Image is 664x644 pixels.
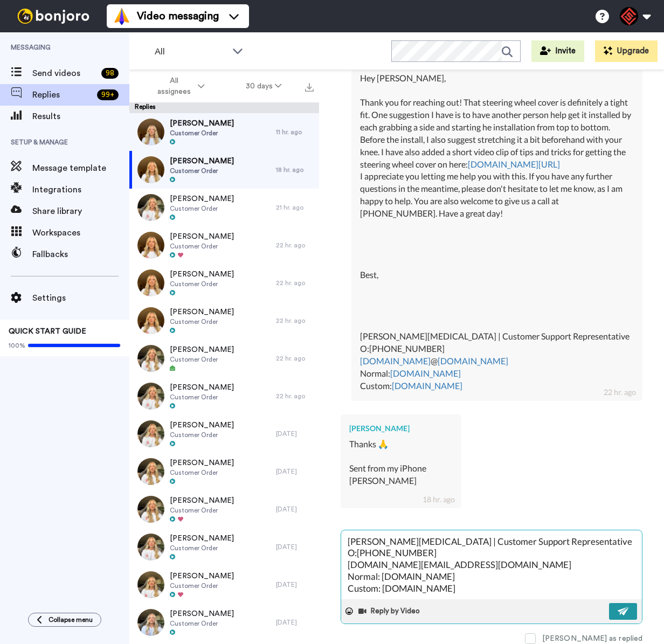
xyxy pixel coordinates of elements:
[137,194,164,221] img: 45efdfc6-45a4-4195-af5c-8697e36e7328-thumb.jpg
[129,102,319,113] div: Replies
[170,307,234,317] span: [PERSON_NAME]
[276,580,314,589] div: [DATE]
[137,420,164,447] img: f0d36fcb-40ce-41f9-bc78-fb01478e433e-thumb.jpg
[360,356,431,366] a: [DOMAIN_NAME]
[170,544,234,552] span: Customer Order
[137,345,164,372] img: abe96a0e-0701-4199-b35c-25b2edef2a1b-thumb.jpg
[101,68,119,79] div: 98
[276,279,314,287] div: 22 hr. ago
[170,619,234,628] span: Customer Order
[302,78,317,94] button: Export all results that match these filters now.
[137,9,219,24] span: Video messaging
[137,269,164,296] img: e5869494-edc0-43af-b8eb-fe938c43a502-thumb.jpg
[276,467,314,476] div: [DATE]
[129,453,319,490] a: [PERSON_NAME]Customer Order[DATE]
[170,193,234,204] span: [PERSON_NAME]
[341,530,642,599] textarea: Hey [PERSON_NAME], Of course, I appreciate you letting me help you with this. If you have any fur...
[137,156,164,183] img: 74da99c3-fc6a-4e94-9969-66da947bfb73-thumb.jpg
[360,72,634,392] div: Hey [PERSON_NAME], Thank you for reaching out! That steering wheel cover is definitely a tight fi...
[390,368,461,378] a: [DOMAIN_NAME]
[276,543,314,551] div: [DATE]
[137,119,164,146] img: c5eb7191-7710-4fa2-a51a-fff9ad3cc0bb-thumb.jpg
[604,387,636,398] div: 22 hr. ago
[349,423,453,434] div: [PERSON_NAME]
[170,506,234,515] span: Customer Order
[170,129,234,137] span: Customer Order
[32,67,97,80] span: Send videos
[276,241,314,250] div: 22 hr. ago
[129,113,319,151] a: [PERSON_NAME]Customer Order11 hr. ago
[170,242,234,251] span: Customer Order
[276,618,314,627] div: [DATE]
[32,292,129,304] span: Settings
[276,165,314,174] div: 18 hr. ago
[32,162,129,175] span: Message template
[276,392,314,400] div: 22 hr. ago
[49,615,93,624] span: Collapse menu
[170,156,234,167] span: [PERSON_NAME]
[129,490,319,528] a: [PERSON_NAME]Customer Order[DATE]
[170,495,234,506] span: [PERSON_NAME]
[357,603,423,619] button: Reply by Video
[170,608,234,619] span: [PERSON_NAME]
[170,533,234,544] span: [PERSON_NAME]
[129,302,319,340] a: [PERSON_NAME]Customer Order22 hr. ago
[276,505,314,514] div: [DATE]
[392,380,462,391] a: [DOMAIN_NAME]
[32,88,93,101] span: Replies
[137,609,164,636] img: 9b378d04-2bb3-4839-8373-308b6e21f757-thumb.jpg
[129,528,319,566] a: [PERSON_NAME]Customer Order[DATE]
[129,189,319,226] a: [PERSON_NAME]Customer Order21 hr. ago
[468,159,560,169] a: [DOMAIN_NAME][URL]
[9,328,86,335] span: QUICK START GUIDE
[170,571,234,581] span: [PERSON_NAME]
[531,40,584,62] button: Invite
[129,415,319,453] a: [PERSON_NAME]Customer Order[DATE]
[170,431,234,439] span: Customer Order
[32,248,129,261] span: Fallbacks
[13,9,94,24] img: bj-logo-header-white.svg
[349,438,453,500] div: Thanks 🙏 Sent from my iPhone [PERSON_NAME]
[170,468,234,477] span: Customer Order
[618,607,630,615] img: send-white.svg
[28,613,101,627] button: Collapse menu
[32,183,129,196] span: Integrations
[170,167,234,175] span: Customer Order
[276,354,314,363] div: 22 hr. ago
[137,383,164,410] img: 57033c35-f477-4d20-b3c4-5ab57f04aea0-thumb.jpg
[542,633,642,644] div: [PERSON_NAME] as replied
[305,83,314,92] img: export.svg
[170,581,234,590] span: Customer Order
[32,110,129,123] span: Results
[137,458,164,485] img: d2d49132-2c17-4cbf-92ef-ec7e8ec3791b-thumb.jpg
[276,203,314,212] div: 21 hr. ago
[170,118,234,129] span: [PERSON_NAME]
[129,604,319,641] a: [PERSON_NAME]Customer Order[DATE]
[276,430,314,438] div: [DATE]
[32,226,129,239] span: Workspaces
[170,280,234,288] span: Customer Order
[170,204,234,213] span: Customer Order
[9,341,25,350] span: 100%
[170,344,234,355] span: [PERSON_NAME]
[129,340,319,377] a: [PERSON_NAME]Customer Order22 hr. ago
[129,566,319,604] a: [PERSON_NAME]Customer Order[DATE]
[155,45,227,58] span: All
[170,269,234,280] span: [PERSON_NAME]
[170,317,234,326] span: Customer Order
[137,307,164,334] img: 9e1f7d63-418d-424b-9ebe-e75fcc6447aa-thumb.jpg
[129,377,319,415] a: [PERSON_NAME]Customer Order22 hr. ago
[129,226,319,264] a: [PERSON_NAME]Customer Order22 hr. ago
[170,231,234,242] span: [PERSON_NAME]
[170,458,234,468] span: [PERSON_NAME]
[129,264,319,302] a: [PERSON_NAME]Customer Order22 hr. ago
[137,232,164,259] img: 87e1d350-652f-4df2-b1d8-68fb5c955473-thumb.jpg
[170,420,234,431] span: [PERSON_NAME]
[137,496,164,523] img: 398deb54-9925-44c4-930b-9fce91f32fc7-thumb.jpg
[170,355,234,364] span: Customer Order
[32,205,129,218] span: Share library
[595,40,658,62] button: Upgrade
[132,71,225,101] button: All assignees
[152,75,196,97] span: All assignees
